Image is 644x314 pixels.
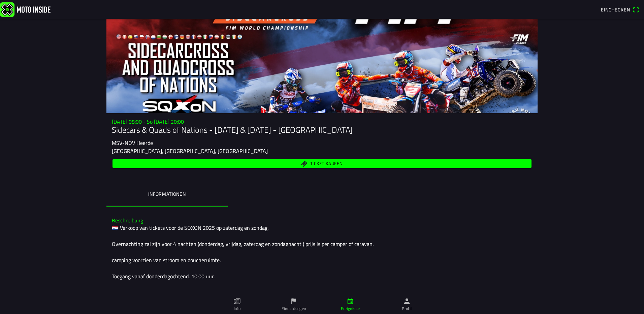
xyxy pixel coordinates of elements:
h3: [DATE] 08:00 - So [DATE] 20:00 [112,119,532,125]
ion-label: Informationen [148,190,186,198]
ion-icon: Kalender [347,297,354,305]
ion-label: Einrichtungen [282,306,306,312]
ion-label: Info [234,306,240,312]
h1: Sidecars & Quads of Nations - [DATE] & [DATE] - [GEOGRAPHIC_DATA] [112,125,532,135]
ion-icon: Papier [233,297,241,305]
ion-text: MSV-NOV Heerde [112,139,153,147]
ion-text: [GEOGRAPHIC_DATA], [GEOGRAPHIC_DATA], [GEOGRAPHIC_DATA] [112,147,268,155]
a: EincheckenQR-Scanner [598,4,643,15]
ion-icon: Flagge [290,297,297,305]
span: Ticket kaufen [310,161,343,166]
ion-label: Ereignisse [341,306,360,312]
ion-label: Profil [402,306,412,312]
span: Einchecken [601,6,630,13]
h3: Beschreibung [112,217,532,224]
ion-icon: Person [403,297,411,305]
